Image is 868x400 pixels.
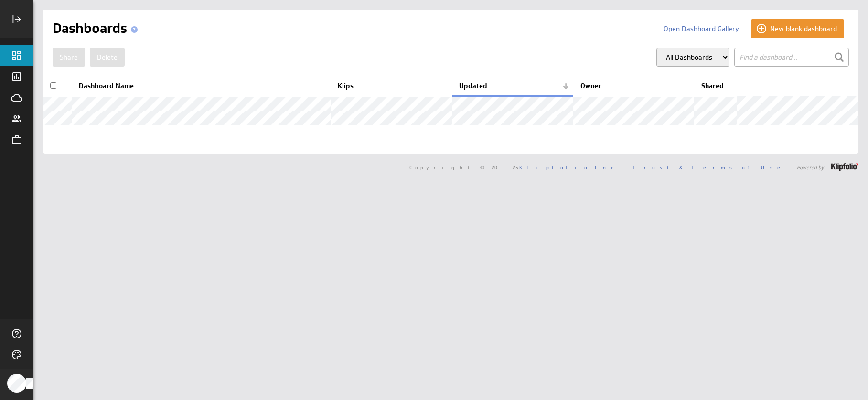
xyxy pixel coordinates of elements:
[656,19,746,38] button: Open Dashboard Gallery
[519,164,622,171] a: Klipfolio Inc.
[751,19,844,38] button: New blank dashboard
[9,326,25,342] div: Help
[90,48,125,67] button: Delete
[632,164,787,171] a: Trust & Terms of Use
[831,163,858,171] img: logo-footer.png
[72,76,331,96] th: Dashboard Name
[694,76,737,96] th: Shared
[53,48,85,67] button: Share
[9,347,25,363] div: Themes
[53,19,141,38] h1: Dashboards
[9,11,25,27] div: Expand
[452,76,573,96] th: Updated
[797,165,824,170] span: Powered by
[11,349,22,360] svg: Themes
[409,165,622,170] span: Copyright © 2025
[331,76,452,96] th: Klips
[734,48,849,67] input: Find a dashboard...
[573,76,695,96] th: Owner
